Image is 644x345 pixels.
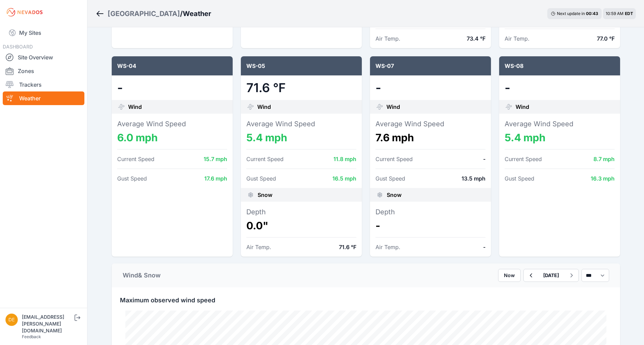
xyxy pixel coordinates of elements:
a: Site Overview [3,51,84,64]
a: My Sites [3,25,84,41]
a: [GEOGRAPHIC_DATA] [108,9,180,18]
div: Wind & Snow [123,271,161,280]
dt: Air Temp. [375,34,400,43]
dd: 5.4 mph [505,131,615,144]
span: DASHBOARD [3,44,33,49]
dt: Average Wind Speed [117,119,227,129]
img: Nevados [5,7,44,18]
dd: 8.7 mph [593,155,615,163]
div: [EMAIL_ADDRESS][PERSON_NAME][DOMAIN_NAME] [22,314,73,334]
dd: 73.4 °F [467,34,485,43]
div: WS-07 [370,56,491,75]
dd: 13.5 mph [462,174,485,183]
span: / [180,9,183,18]
dt: Depth [246,207,356,217]
dt: Gust Speed [505,174,534,183]
a: Zones [3,64,84,78]
span: Next update in [557,11,585,16]
dd: 71.6 °F [339,243,356,251]
dt: Air Temp. [246,243,271,251]
span: EDT [625,11,633,16]
dd: 0.0" [246,219,356,232]
span: Snow [258,191,272,199]
dd: 11.8 mph [333,155,356,163]
dt: Current Speed [375,155,413,163]
span: Snow [387,191,401,199]
a: Weather [3,91,84,105]
dd: - [375,81,485,95]
span: Wind [386,103,400,111]
span: Wind [257,103,271,111]
dt: Average Wind Speed [375,119,485,129]
dt: Average Wind Speed [246,119,356,129]
button: [DATE] [538,269,564,282]
a: Trackers [3,78,84,91]
nav: Breadcrumb [96,5,211,23]
dd: 16.5 mph [332,174,356,183]
span: 10:59 AM [606,11,624,16]
dt: Air Temp. [375,243,400,251]
div: WS-08 [499,56,620,75]
dd: 71.6 °F [246,81,356,95]
dt: Depth [375,207,485,217]
dd: - [375,219,485,232]
span: Wind [128,103,142,111]
dt: Air Temp. [505,34,530,43]
span: Wind [516,103,529,111]
div: Maximum observed wind speed [112,287,620,305]
a: Feedback [22,334,41,339]
dt: Gust Speed [117,174,147,183]
button: Now [498,269,521,282]
dt: Current Speed [505,155,542,163]
div: 00 : 43 [586,11,598,16]
dd: 5.4 mph [246,131,356,144]
dd: 17.6 mph [204,174,227,183]
dt: Current Speed [117,155,154,163]
dt: Average Wind Speed [505,119,615,129]
img: devin.martin@nevados.solar [5,314,18,326]
h3: Weather [183,9,211,18]
dd: 77.0 °F [597,34,615,43]
dt: Current Speed [246,155,284,163]
dt: Gust Speed [246,174,276,183]
div: WS-04 [112,56,233,75]
dd: 16.3 mph [591,174,615,183]
dd: - [483,243,485,251]
dd: - [117,81,227,95]
dd: 15.7 mph [204,155,227,163]
div: WS-05 [241,56,362,75]
dd: - [505,81,615,95]
dt: Gust Speed [375,174,405,183]
dd: 6.0 mph [117,131,227,144]
dd: - [483,155,485,163]
dd: 7.6 mph [375,131,485,144]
